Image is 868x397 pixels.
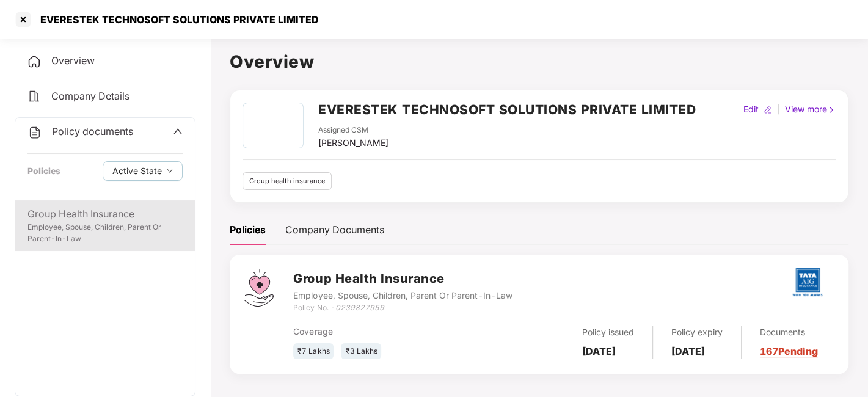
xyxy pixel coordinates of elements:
div: Group Health Insurance [27,206,183,222]
img: svg+xml;base64,PHN2ZyB4bWxucz0iaHR0cDovL3d3dy53My5vcmcvMjAwMC9zdmciIHdpZHRoPSI0Ny43MTQiIGhlaWdodD... [244,269,274,307]
span: down [167,168,173,175]
button: Active Statedown [103,161,183,181]
i: 0239827959 [335,303,384,312]
div: View more [782,103,838,116]
div: Policy No. - [293,302,512,314]
b: [DATE] [582,345,616,357]
h2: EVERESTEK TECHNOSOFT SOLUTIONS PRIVATE LIMITED [318,100,696,120]
span: Policy documents [52,125,133,137]
div: Policy expiry [671,326,723,339]
div: Policies [230,222,266,238]
div: Edit [741,103,761,116]
img: rightIcon [827,106,836,114]
div: Group health insurance [243,172,332,190]
img: tatag.png [786,261,829,304]
div: [PERSON_NAME] [318,136,388,150]
div: Policy issued [582,326,634,339]
img: svg+xml;base64,PHN2ZyB4bWxucz0iaHR0cDovL3d3dy53My5vcmcvMjAwMC9zdmciIHdpZHRoPSIyNCIgaGVpZ2h0PSIyNC... [27,89,42,104]
span: Company Details [51,90,129,102]
div: | [775,103,782,116]
b: [DATE] [671,345,705,357]
div: Employee, Spouse, Children, Parent Or Parent-In-Law [27,222,183,245]
div: Company Documents [285,222,384,238]
span: Overview [51,54,95,67]
div: Employee, Spouse, Children, Parent Or Parent-In-Law [293,289,512,302]
img: svg+xml;base64,PHN2ZyB4bWxucz0iaHR0cDovL3d3dy53My5vcmcvMjAwMC9zdmciIHdpZHRoPSIyNCIgaGVpZ2h0PSIyNC... [27,125,42,140]
div: ₹7 Lakhs [293,343,334,360]
div: EVERESTEK TECHNOSOFT SOLUTIONS PRIVATE LIMITED [33,13,319,26]
img: svg+xml;base64,PHN2ZyB4bWxucz0iaHR0cDovL3d3dy53My5vcmcvMjAwMC9zdmciIHdpZHRoPSIyNCIgaGVpZ2h0PSIyNC... [27,54,42,69]
h1: Overview [230,48,848,75]
div: ₹3 Lakhs [341,343,381,360]
div: Documents [760,326,818,339]
span: Active State [112,164,162,178]
span: up [173,126,183,136]
div: Assigned CSM [318,125,388,136]
h3: Group Health Insurance [293,269,512,288]
a: 167 Pending [760,345,818,357]
img: editIcon [764,106,772,114]
div: Policies [27,164,60,178]
div: Coverage [293,325,473,338]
